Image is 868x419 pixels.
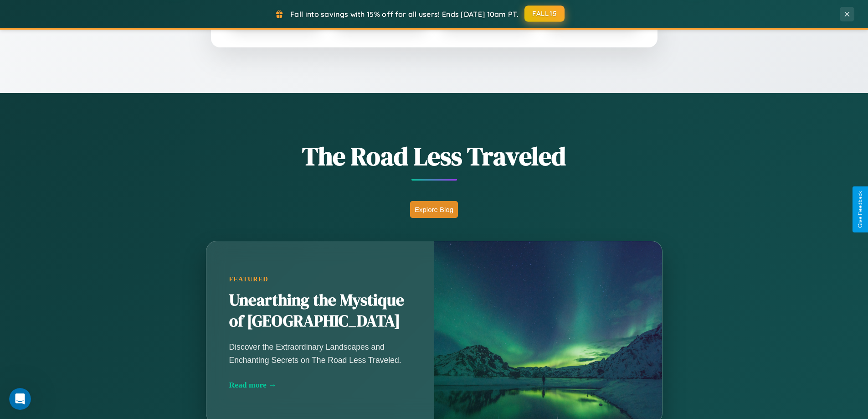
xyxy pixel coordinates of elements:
[524,5,565,22] button: FALL15
[229,380,411,390] div: Read more →
[229,290,411,332] h2: Unearthing the Mystique of [GEOGRAPHIC_DATA]
[410,201,458,218] button: Explore Blog
[857,191,863,228] div: Give Feedback
[9,388,31,410] iframe: Intercom live chat
[290,10,519,19] span: Fall into savings with 15% off for all users! Ends [DATE] 10am PT.
[161,139,708,174] h1: The Road Less Traveled
[229,341,411,366] p: Discover the Extraordinary Landscapes and Enchanting Secrets on The Road Less Traveled.
[229,275,411,283] div: Featured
